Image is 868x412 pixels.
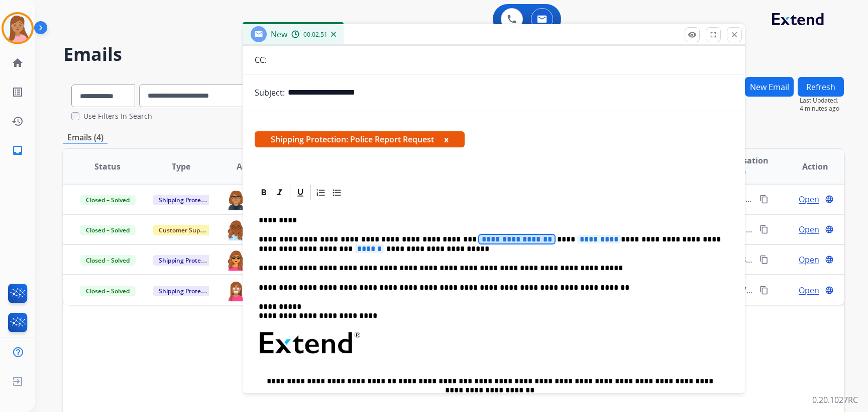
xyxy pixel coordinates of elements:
[730,30,739,39] mat-icon: close
[4,14,32,42] img: avatar
[825,286,834,295] mat-icon: language
[313,185,329,200] div: Ordered List
[825,195,834,204] mat-icon: language
[709,30,718,39] mat-icon: fullscreen
[799,223,819,235] span: Open
[798,77,844,97] button: Refresh
[745,77,794,97] button: New Email
[153,195,222,205] span: Shipping Protection
[255,87,285,99] p: Subject:
[226,219,246,240] img: agent-avatar
[153,255,222,266] span: Shipping Protection
[799,254,819,266] span: Open
[812,394,858,406] p: 0.20.1027RC
[226,280,246,301] img: agent-avatar
[303,31,328,39] span: 00:02:51
[80,195,136,205] span: Closed – Solved
[12,115,24,127] mat-icon: history
[63,44,844,64] h2: Emails
[759,255,769,264] mat-icon: content_copy
[83,111,152,121] label: Use Filters In Search
[226,250,246,271] img: agent-avatar
[12,144,24,156] mat-icon: inbox
[153,286,222,296] span: Shipping Protection
[799,193,819,205] span: Open
[172,160,190,173] span: Type
[153,225,218,235] span: Customer Support
[80,225,136,235] span: Closed – Solved
[94,160,121,173] span: Status
[800,97,844,105] span: Last Updated:
[825,225,834,234] mat-icon: language
[80,286,136,296] span: Closed – Solved
[759,225,769,234] mat-icon: content_copy
[80,255,136,266] span: Closed – Solved
[444,133,449,145] button: x
[771,149,844,184] th: Action
[12,86,24,98] mat-icon: list_alt
[272,185,287,200] div: Italic
[226,189,246,210] img: agent-avatar
[688,30,697,39] mat-icon: remove_red_eye
[271,29,287,40] span: New
[759,195,769,204] mat-icon: content_copy
[237,160,272,173] span: Assignee
[800,105,844,113] span: 4 minutes ago
[330,185,345,200] div: Bullet List
[825,255,834,264] mat-icon: language
[255,54,267,66] p: CC:
[256,185,271,200] div: Bold
[12,57,24,69] mat-icon: home
[293,185,308,200] div: Underline
[799,284,819,296] span: Open
[63,131,107,144] p: Emails (4)
[255,131,465,147] span: Shipping Protection: Police Report Request
[759,286,769,295] mat-icon: content_copy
